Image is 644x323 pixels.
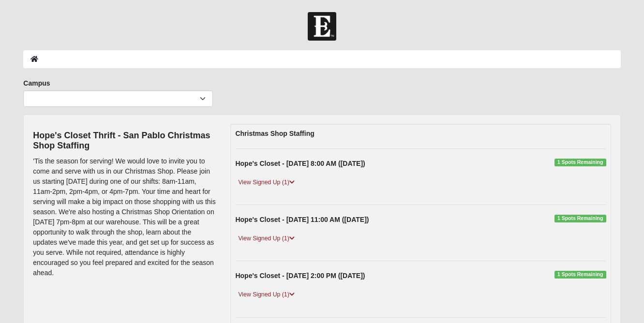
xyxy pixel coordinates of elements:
[33,156,216,278] p: 'Tis the season for serving! We would love to invite you to come and serve with us in our Christm...
[235,177,297,188] a: View Signed Up (1)
[308,12,336,41] img: Church of Eleven22 Logo
[235,216,369,223] strong: Hope's Closet - [DATE] 11:00 AM ([DATE])
[235,290,297,300] a: View Signed Up (1)
[554,215,606,222] span: 1 Spots Remaining
[554,159,606,166] span: 1 Spots Remaining
[235,130,314,137] strong: Christmas Shop Staffing
[235,160,365,167] strong: Hope's Closet - [DATE] 8:00 AM ([DATE])
[235,234,297,244] a: View Signed Up (1)
[235,272,365,279] strong: Hope's Closet - [DATE] 2:00 PM ([DATE])
[23,78,50,88] label: Campus
[33,131,216,151] h4: Hope's Closet Thrift - San Pablo Christmas Shop Staffing
[554,271,606,279] span: 1 Spots Remaining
